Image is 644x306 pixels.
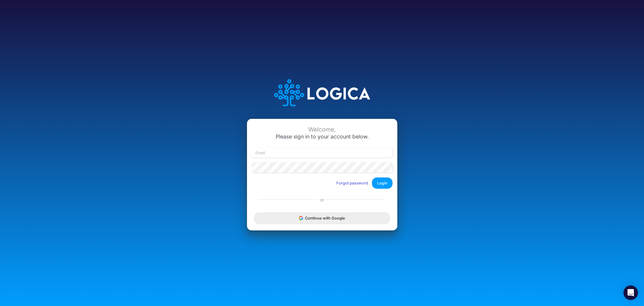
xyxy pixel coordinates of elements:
[332,178,372,188] button: Forgot password
[276,133,369,140] span: Please sign in to your account below.
[252,126,392,133] div: Welcome,
[623,285,638,300] div: Open Intercom Messenger
[254,213,389,224] button: Continue with Google
[372,177,392,189] button: Login
[252,148,392,158] input: Email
